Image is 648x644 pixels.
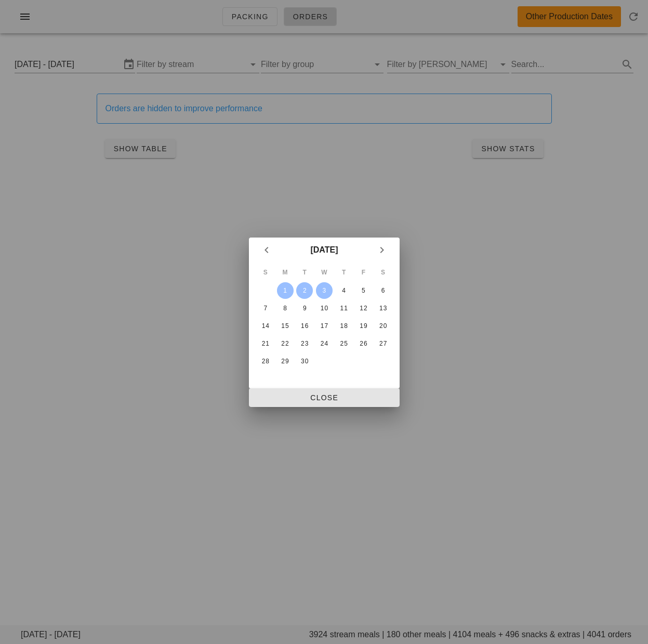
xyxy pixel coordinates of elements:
th: S [256,264,275,281]
button: 2 [296,282,313,299]
button: Previous month [257,241,276,259]
div: 11 [335,305,352,312]
div: 7 [257,305,273,312]
div: 24 [315,340,332,347]
div: 23 [296,340,313,347]
button: 10 [315,300,332,317]
div: 15 [276,322,293,330]
th: S [374,264,392,281]
button: 1 [276,282,293,299]
button: 7 [257,300,273,317]
div: 1 [276,287,293,294]
div: 9 [296,305,313,312]
div: 12 [355,305,372,312]
div: 22 [276,340,293,347]
div: 8 [276,305,293,312]
div: 18 [335,322,352,330]
button: 27 [375,335,391,352]
button: 11 [335,300,352,317]
button: 20 [375,318,391,334]
div: 28 [257,358,273,365]
div: 10 [315,305,332,312]
div: 5 [355,287,372,294]
div: 6 [375,287,391,294]
button: 9 [296,300,313,317]
button: 5 [355,282,372,299]
button: 14 [257,318,273,334]
button: 6 [375,282,391,299]
div: 13 [375,305,391,312]
th: F [354,264,373,281]
button: 26 [355,335,372,352]
button: 3 [315,282,332,299]
button: 30 [296,353,313,370]
button: 22 [276,335,293,352]
button: 17 [315,318,332,334]
button: 28 [257,353,273,370]
button: 8 [276,300,293,317]
div: 3 [315,287,332,294]
div: 30 [296,358,313,365]
button: 12 [355,300,372,317]
button: 19 [355,318,372,334]
div: 17 [315,322,332,330]
div: 26 [355,340,372,347]
button: 15 [276,318,293,334]
button: 24 [315,335,332,352]
span: Close [257,393,391,402]
div: 14 [257,322,273,330]
div: 16 [296,322,313,330]
button: 29 [276,353,293,370]
div: 2 [296,287,313,294]
button: 13 [375,300,391,317]
div: 27 [375,340,391,347]
div: 25 [335,340,352,347]
th: T [334,264,353,281]
th: M [275,264,294,281]
button: 21 [257,335,273,352]
th: W [315,264,334,281]
button: 16 [296,318,313,334]
button: 4 [335,282,352,299]
div: 4 [335,287,352,294]
button: 25 [335,335,352,352]
button: [DATE] [306,240,342,260]
button: Next month [373,241,391,259]
div: 19 [355,322,372,330]
div: 20 [375,322,391,330]
button: 18 [335,318,352,334]
button: Close [249,388,400,407]
div: 21 [257,340,273,347]
div: 29 [276,358,293,365]
button: 23 [296,335,313,352]
th: T [295,264,314,281]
